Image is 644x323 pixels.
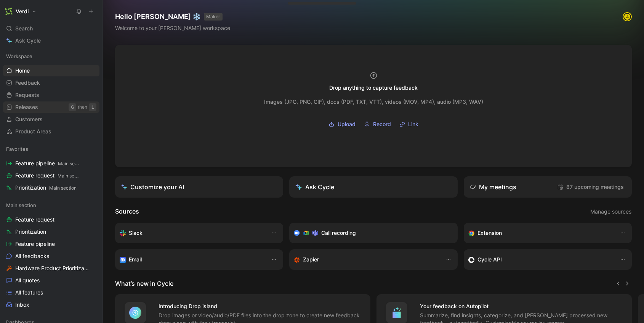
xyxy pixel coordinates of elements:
span: Releases [15,103,38,111]
span: Feature request [15,216,54,223]
button: Manage sources [590,207,632,217]
div: G [69,103,76,111]
a: Feature request [3,214,99,225]
span: Feature request [15,172,81,180]
h1: Verdi [16,8,29,15]
span: Link [408,120,418,129]
span: Record [373,120,391,129]
h4: Your feedback on Autopilot [420,302,623,311]
span: Feedback [15,79,40,87]
div: A [623,13,631,21]
button: VerdiVerdi [3,6,38,17]
h2: What’s new in Cycle [115,279,173,288]
div: then [78,103,87,111]
a: Hardware Product Prioritization [3,263,99,274]
div: Search [3,23,99,34]
div: Customize your AI [121,182,184,192]
a: Feature pipeline [3,238,99,250]
h3: Email [129,255,142,264]
h3: Call recording [321,228,356,237]
a: PrioritizationMain section [3,182,99,193]
div: Capture feedback from thousands of sources with Zapier (survey results, recordings, sheets, etc). [294,255,437,264]
button: Upload [326,119,358,130]
span: Main section [58,161,85,166]
a: Product Areas [3,126,99,137]
div: Sync customers & send feedback from custom sources. Get inspired by our favorite use case [468,255,612,264]
a: All features [3,287,99,298]
a: Prioritization [3,226,99,237]
div: Favorites [3,143,99,155]
div: Workspace [3,51,99,62]
span: Product Areas [15,128,51,135]
div: Images (JPG, PNG, GIF), docs (PDF, TXT, VTT), videos (MOV, MP4), audio (MP3, WAV) [264,97,483,106]
span: Main section [6,201,36,209]
div: Record & transcribe meetings from Zoom, Meet & Teams. [294,228,447,237]
div: My meetings [470,182,516,192]
span: Prioritization [15,228,46,236]
span: Ask Cycle [15,36,41,45]
a: Home [3,65,99,76]
div: Welcome to your [PERSON_NAME] workspace [115,24,230,33]
span: Manage sources [590,207,631,216]
span: Prioritization [15,184,77,192]
div: L [89,103,96,111]
span: 87 upcoming meetings [557,182,624,192]
a: Customers [3,114,99,125]
h3: Slack [129,228,143,237]
div: Ask Cycle [295,182,334,192]
button: Record [361,119,394,130]
button: 87 upcoming meetings [555,181,626,193]
button: Ask Cycle [289,176,457,198]
a: Ask Cycle [3,35,99,46]
h3: Zapier [303,255,319,264]
span: Favorites [6,145,28,153]
img: Verdi [5,8,13,15]
span: Feature pipeline [15,160,81,168]
h2: Sources [115,207,139,217]
div: Main sectionFeature requestPrioritizationFeature pipelineAll feedbacksHardware Product Prioritiza... [3,199,99,310]
span: Workspace [6,52,32,60]
a: Feature requestMain section [3,170,99,181]
a: Inbox [3,299,99,310]
a: Feature pipelineMain section [3,158,99,169]
div: Drop anything to capture feedback [329,83,418,92]
div: Capture feedback from anywhere on the web [468,228,612,237]
a: Feedback [3,77,99,89]
a: All feedbacks [3,250,99,262]
span: Main section [58,173,85,179]
span: Main section [49,185,77,191]
span: All features [15,289,43,296]
span: Customers [15,116,43,123]
a: Customize your AI [115,176,283,198]
div: Sync your customers, send feedback and get updates in Slack [120,228,263,237]
h3: Cycle API [477,255,502,264]
span: All quotes [15,277,40,284]
span: Upload [338,120,356,129]
span: Hardware Product Prioritization [15,264,89,272]
button: Link [397,119,421,130]
h4: Introducing Drop island [159,302,361,311]
a: ReleasesGthenL [3,101,99,113]
span: Feature pipeline [15,240,55,248]
div: Main section [3,199,99,211]
span: Home [15,67,30,74]
span: All feedbacks [15,252,49,260]
button: MAKER [204,13,223,21]
a: Requests [3,89,99,101]
a: All quotes [3,275,99,286]
div: Forward emails to your feedback inbox [120,255,263,264]
span: Search [15,24,33,33]
span: Inbox [15,301,29,309]
h3: Extension [477,228,502,237]
h1: Hello [PERSON_NAME] ❄️ [115,12,230,21]
span: Requests [15,91,39,99]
